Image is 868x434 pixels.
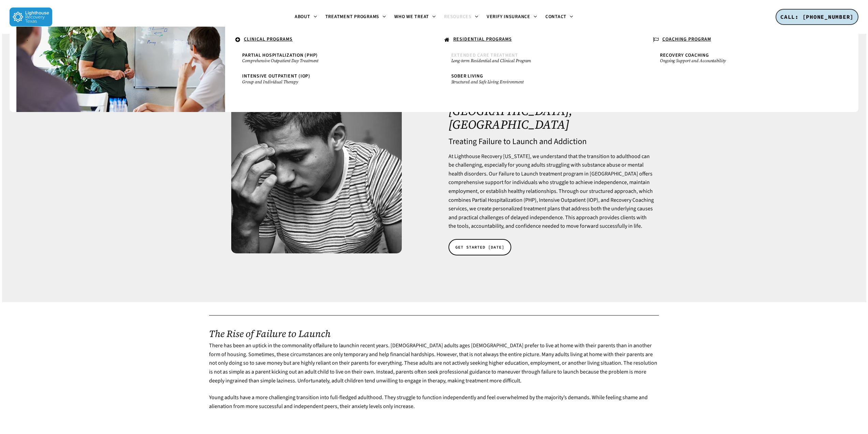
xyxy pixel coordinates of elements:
[525,196,535,204] a: PHP
[440,14,483,20] a: Resources
[776,9,858,25] a: CALL: [PHONE_NUMBER]
[588,196,597,204] a: IOP
[448,152,655,231] p: At Lighthouse Recovery [US_STATE], we understand that the transition to adulthood can be challeng...
[545,13,567,20] span: Contact
[10,8,52,26] img: Lighthouse Recovery Texas
[209,341,659,393] p: There has been an uptick in the commonality of in recent years. [DEMOGRAPHIC_DATA] adults ages [D...
[455,244,504,251] span: GET STARTED [DATE]
[448,77,655,131] h1: Treatment for Individuals with "Failure to Launch" in [GEOGRAPHIC_DATA], [GEOGRAPHIC_DATA]
[660,58,835,64] small: Ongoing Support and Accountability
[231,83,402,253] img: A vertical shot of an upset young male in grayscale
[232,33,427,46] a: CLINICAL PROGRAMS
[660,52,709,59] span: Recovery Coaching
[325,13,380,20] span: Treatment Programs
[291,14,321,20] a: About
[244,36,293,43] u: CLINICAL PROGRAMS
[390,14,440,20] a: Who We Treat
[657,50,838,67] a: Recovery CoachingOngoing Support and Accountability
[483,14,541,20] a: Verify Insurance
[451,79,626,85] small: Structured and Safe Living Environment
[448,50,629,67] a: Extended Care TreatmentLong-term Residential and Clinical Program
[541,14,577,20] a: Contact
[239,70,420,88] a: Intensive Outpatient (IOP)Group and Individual Therapy
[209,328,659,339] h2: The Rise of Failure to Launch
[453,36,512,43] u: RESIDENTIAL PROGRAMS
[780,13,854,20] span: CALL: [PHONE_NUMBER]
[394,13,429,20] span: Who We Treat
[295,13,310,20] span: About
[444,13,472,20] span: Resources
[239,50,420,67] a: Partial Hospitalization (PHP)Comprehensive Outpatient Day Treatment
[451,73,483,80] span: Sober Living
[27,36,28,43] span: .
[448,70,629,88] a: Sober LivingStructured and Safe Living Environment
[242,79,417,85] small: Group and Individual Therapy
[23,33,218,45] a: .
[242,52,318,59] span: Partial Hospitalization (PHP)
[451,52,518,59] span: Extended Care Treatment
[441,33,636,46] a: RESIDENTIAL PROGRAMS
[319,342,355,349] a: failure to launch
[321,14,391,20] a: Treatment Programs
[451,58,626,64] small: Long-term Residential and Clinical Program
[650,33,845,46] a: COACHING PROGRAM
[209,393,659,419] p: Young adults have a more challenging transition into full-fledged adulthood. They struggle to fun...
[662,36,711,43] u: COACHING PROGRAM
[448,137,655,146] h4: Treating Failure to Launch and Addiction
[448,239,511,255] a: GET STARTED [DATE]
[242,58,417,64] small: Comprehensive Outpatient Day Treatment
[242,73,310,80] span: Intensive Outpatient (IOP)
[487,13,530,20] span: Verify Insurance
